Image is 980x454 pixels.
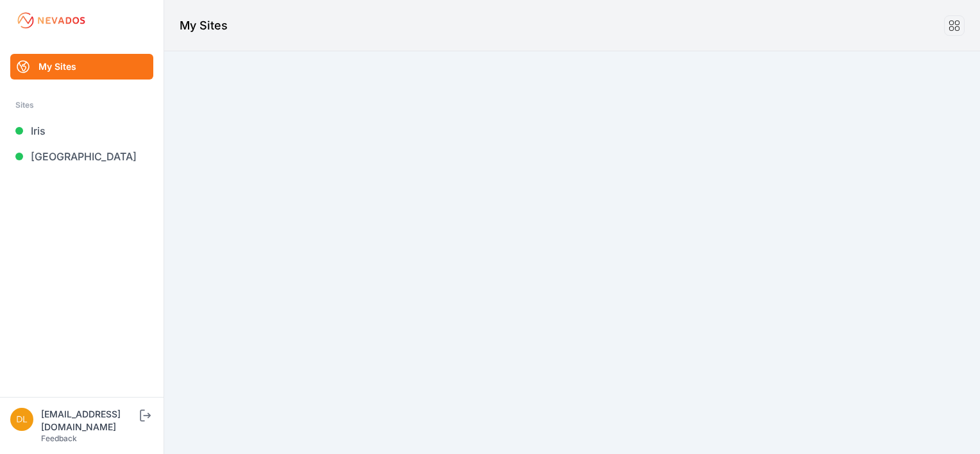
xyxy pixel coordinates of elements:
[10,118,153,144] a: Iris
[41,433,77,443] a: Feedback
[10,144,153,169] a: [GEOGRAPHIC_DATA]
[180,17,228,35] h1: My Sites
[10,408,33,431] img: dlay@prim.com
[10,54,153,80] a: My Sites
[15,10,87,31] img: Nevados
[15,97,148,113] div: Sites
[41,408,137,433] div: [EMAIL_ADDRESS][DOMAIN_NAME]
